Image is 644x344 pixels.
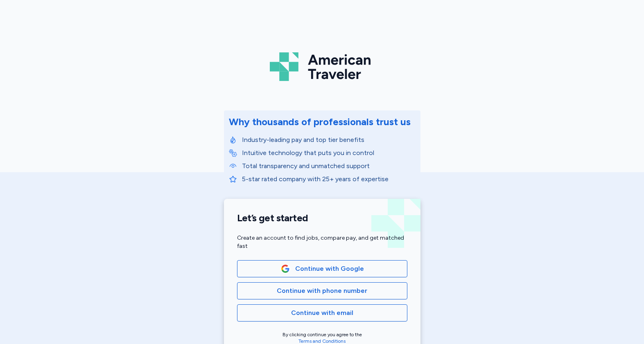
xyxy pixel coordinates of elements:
img: Logo [270,49,375,84]
span: Continue with Google [295,264,364,274]
button: Continue with phone number [237,282,407,299]
span: Continue with phone number [277,286,367,296]
div: Why thousands of professionals trust us [229,115,411,128]
button: Google LogoContinue with Google [237,260,407,277]
p: Industry-leading pay and top tier benefits [242,135,416,145]
h1: Let’s get started [237,212,407,224]
p: 5-star rated company with 25+ years of expertise [242,174,416,184]
p: Intuitive technology that puts you in control [242,148,416,158]
span: Continue with email [291,308,353,318]
img: Google Logo [281,264,290,273]
p: Total transparency and unmatched support [242,161,416,171]
a: Terms and Conditions [298,338,346,344]
button: Continue with email [237,304,407,322]
div: Create an account to find jobs, compare pay, and get matched fast [237,234,407,250]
